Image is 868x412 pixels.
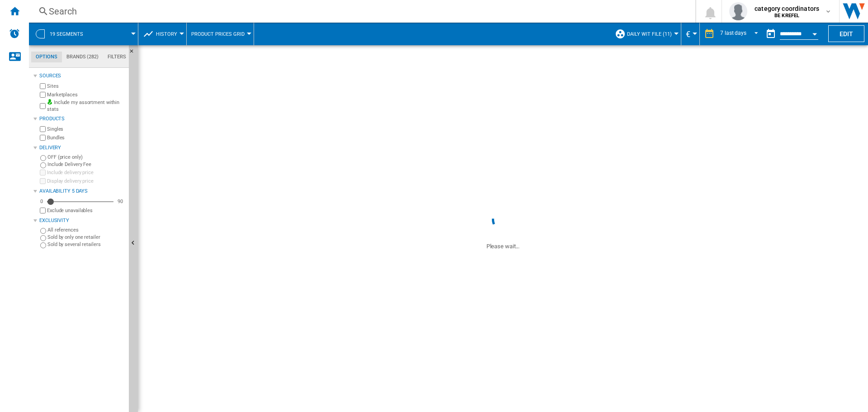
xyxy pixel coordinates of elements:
[40,126,46,132] input: Singles
[774,13,799,19] b: BE KREFEL
[50,23,92,45] button: 19 segments
[729,2,747,20] img: profile.jpg
[40,92,46,98] input: Marketplaces
[39,72,125,80] div: Sources
[47,154,125,161] label: OFF (price only)
[755,4,819,13] span: category coordinators
[47,134,125,141] label: Bundles
[40,228,46,234] input: All references
[47,178,125,185] label: Display delivery price
[807,24,823,41] button: Open calendar
[686,29,690,39] span: €
[39,217,125,224] div: Exclusivity
[686,23,695,45] button: €
[486,243,520,250] ng-transclude: Please wait...
[191,23,249,45] button: Product prices grid
[40,83,46,89] input: Sites
[40,242,46,248] input: Sold by several retailers
[47,99,52,104] img: mysite-bg-18x18.png
[47,126,125,133] label: Singles
[47,169,125,176] label: Include delivery price
[40,135,46,141] input: Bundles
[49,5,672,18] div: Search
[39,188,125,195] div: Availability 5 Days
[31,52,62,62] md-tab-item: Options
[720,30,746,36] div: 7 last days
[681,23,700,45] md-menu: Currency
[156,23,182,45] button: History
[191,31,245,37] span: Product prices grid
[40,170,46,175] input: Include delivery price
[627,23,676,45] button: Daily WIT File (11)
[62,52,103,62] md-tab-item: Brands (282)
[828,25,864,42] button: Edit
[40,155,46,161] input: OFF (price only)
[47,99,125,113] label: Include my assortment within stats
[47,161,125,168] label: Include Delivery Fee
[47,241,125,248] label: Sold by several retailers
[47,91,125,98] label: Marketplaces
[40,235,46,241] input: Sold by only one retailer
[615,23,676,45] div: Daily WIT File (11)
[719,27,762,42] md-select: REPORTS.WIZARD.STEPS.REPORT.STEPS.REPORT_OPTIONS.PERIOD: 7 last days
[129,45,140,62] button: Hide
[40,100,46,112] input: Include my assortment within stats
[39,115,125,123] div: Products
[115,198,125,205] div: 90
[143,23,182,45] div: History
[9,28,20,39] img: alerts-logo.svg
[38,198,45,205] div: 0
[47,83,125,90] label: Sites
[627,31,672,37] span: Daily WIT File (11)
[47,197,113,206] md-slider: Availability
[103,52,131,62] md-tab-item: Filters
[47,227,125,233] label: All references
[762,25,780,43] button: md-calendar
[33,23,133,45] div: 19 segments
[50,31,83,37] span: 19 segments
[39,144,125,152] div: Delivery
[40,208,46,213] input: Display delivery price
[47,234,125,241] label: Sold by only one retailer
[47,207,125,214] label: Exclude unavailables
[40,162,46,168] input: Include Delivery Fee
[40,178,46,184] input: Display delivery price
[156,31,177,37] span: History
